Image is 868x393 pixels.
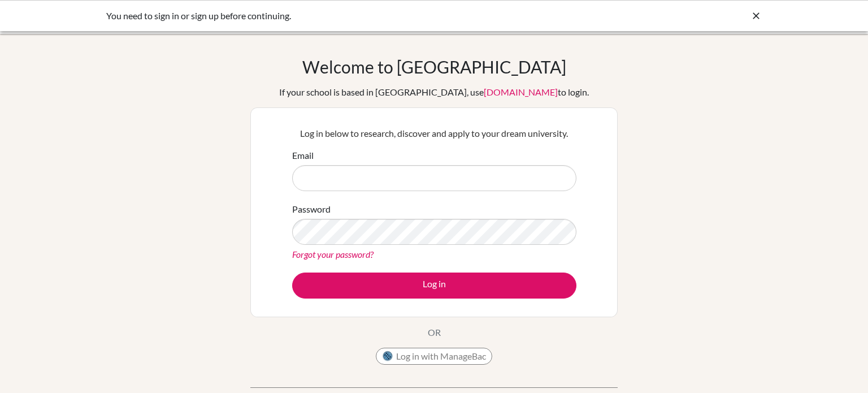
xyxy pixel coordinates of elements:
[292,273,576,299] button: Log in
[292,249,374,260] a: Forgot your password?
[279,85,589,99] div: If your school is based in [GEOGRAPHIC_DATA], use to login.
[292,149,314,162] label: Email
[376,348,492,365] button: Log in with ManageBac
[292,202,331,216] label: Password
[302,57,566,77] h1: Welcome to [GEOGRAPHIC_DATA]
[484,87,558,97] a: [DOMAIN_NAME]
[292,127,576,140] p: Log in below to research, discover and apply to your dream university.
[106,9,592,23] div: You need to sign in or sign up before continuing.
[428,326,441,339] p: OR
